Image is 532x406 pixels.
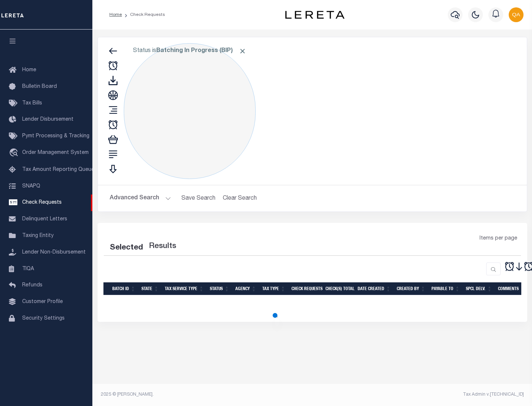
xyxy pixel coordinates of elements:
[495,282,528,295] th: Comments
[318,391,524,398] div: Tax Admin v.[TECHNICAL_ID]
[110,191,171,206] button: Advanced Search
[22,117,74,122] span: Lender Disbursement
[22,150,89,155] span: Order Management System
[289,282,323,295] th: Check Requests
[22,316,65,321] span: Security Settings
[207,282,232,295] th: Status
[124,43,256,179] div: Click to Edit
[22,101,42,106] span: Tax Bills
[429,282,463,295] th: Payable To
[22,217,67,222] span: Delinquent Letters
[22,84,57,89] span: Bulletin Board
[285,11,344,19] img: logo-dark.svg
[220,191,260,206] button: Clear Search
[162,282,207,295] th: Tax Service Type
[95,391,313,398] div: 2025 © [PERSON_NAME].
[177,191,220,206] button: Save Search
[9,148,21,158] i: travel_explore
[149,241,176,252] label: Results
[22,167,94,172] span: Tax Amount Reporting Queue
[22,233,54,238] span: Taxing Entity
[156,48,246,54] b: Batching In Progress (BIP)
[109,282,139,295] th: Batch Id
[355,282,394,295] th: Date Created
[110,242,143,254] div: Selected
[22,266,34,271] span: TIQA
[22,250,86,255] span: Lender Non-Disbursement
[122,11,165,18] li: Check Requests
[22,283,42,288] span: Refunds
[480,235,517,243] span: Items per page
[394,282,429,295] th: Created By
[22,200,62,205] span: Check Requests
[22,183,40,189] span: SNAPQ
[323,282,355,295] th: Check(s) Total
[139,282,162,295] th: State
[239,47,246,55] span: Click to Remove
[232,282,259,295] th: Agency
[22,299,63,304] span: Customer Profile
[109,13,122,17] a: Home
[509,7,524,22] img: svg+xml;base64,PHN2ZyB4bWxucz0iaHR0cDovL3d3dy53My5vcmcvMjAwMC9zdmciIHBvaW50ZXItZXZlbnRzPSJub25lIi...
[22,68,36,73] span: Home
[463,282,495,295] th: Spcl Delv.
[22,134,89,139] span: Pymt Processing & Tracking
[259,282,289,295] th: Tax Type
